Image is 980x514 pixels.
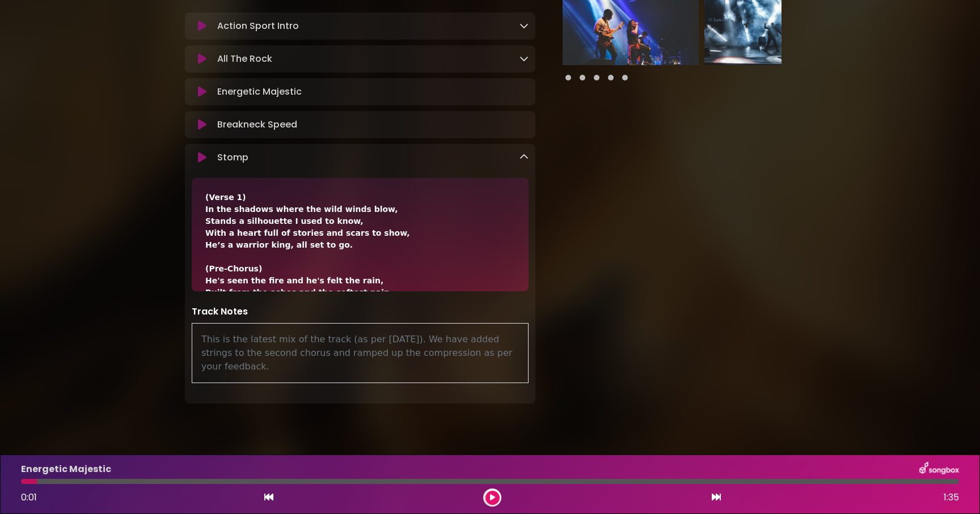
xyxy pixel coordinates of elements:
p: Stomp [217,151,248,164]
div: This is the latest mix of the track (as per [DATE]). We have added strings to the second chorus a... [192,323,529,383]
p: Breakneck Speed [217,118,297,131]
p: Track Notes [192,305,529,318]
p: All The Rock [217,52,272,66]
p: Energetic Majestic [217,85,302,99]
div: (Verse 1) In the shadows where the wild winds blow, Stands a silhouette I used to know, With a he... [205,192,515,465]
p: Action Sport Intro [217,19,299,33]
